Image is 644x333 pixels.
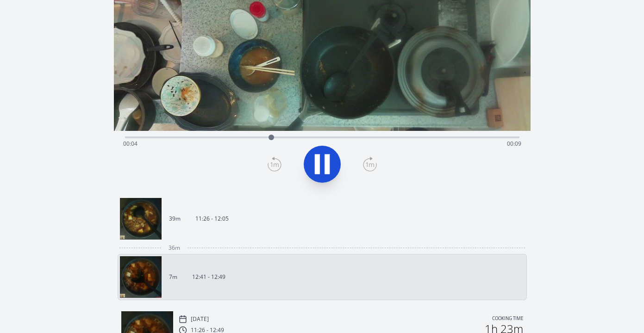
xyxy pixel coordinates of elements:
[492,315,523,323] p: Cooking time
[195,215,229,222] p: 11:26 - 12:05
[123,140,138,148] span: 00:04
[192,273,225,281] p: 12:41 - 12:49
[120,198,162,240] img: 250922022650_thumb.jpeg
[169,273,177,281] p: 7m
[169,244,180,252] span: 36m
[507,140,521,148] span: 00:09
[120,256,162,298] img: 250922034240_thumb.jpeg
[169,215,181,222] p: 39m
[191,315,209,323] p: [DATE]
